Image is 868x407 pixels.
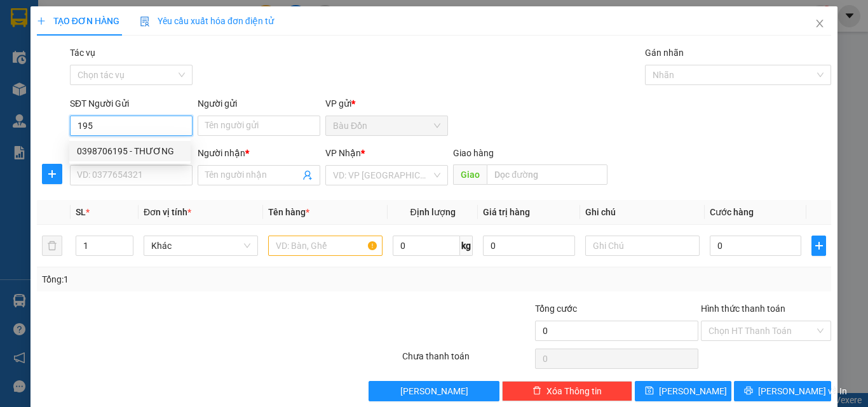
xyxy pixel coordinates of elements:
div: SĐT Người Gửi [70,97,193,110]
span: printer [744,386,753,396]
div: Tổng: 1 [42,272,336,286]
span: save [645,386,654,396]
span: Giá trị hàng [483,207,530,217]
span: Khác [151,236,250,255]
div: Chưa thanh toán [401,349,534,371]
div: Người nhận [198,146,320,160]
button: deleteXóa Thông tin [502,381,632,401]
button: delete [42,236,62,256]
span: [PERSON_NAME] [400,384,468,398]
label: Hình thức thanh toán [701,304,785,314]
span: SL [76,207,86,217]
span: Cước hàng [710,207,754,217]
label: Gán nhãn [645,48,684,58]
span: [PERSON_NAME] [659,384,727,398]
img: icon [140,17,150,27]
div: 0398706195 - THƯƠNG [69,141,191,161]
input: VD: Bàn, Ghế [268,236,383,256]
button: save[PERSON_NAME] [635,381,732,401]
span: Giao [453,164,487,185]
span: Tổng cước [535,304,577,314]
button: plus [42,164,62,184]
span: TẠO ĐƠN HÀNG [37,16,119,26]
input: Ghi Chú [585,236,700,256]
button: printer[PERSON_NAME] và In [734,381,831,401]
span: Giao hàng [453,148,494,158]
span: Tên hàng [268,207,309,217]
div: 0398706195 - THƯƠNG [77,144,183,158]
span: Đơn vị tính [144,207,191,217]
button: Close [802,6,837,42]
span: user-add [302,170,313,180]
div: VP gửi [325,97,448,110]
label: Tác vụ [70,48,95,58]
span: plus [43,169,62,179]
span: Yêu cầu xuất hóa đơn điện tử [140,16,274,26]
span: kg [460,236,473,256]
button: [PERSON_NAME] [369,381,499,401]
span: close [815,18,825,29]
span: Bàu Đồn [333,116,440,135]
span: Định lượng [410,207,455,217]
span: Xóa Thông tin [546,384,602,398]
span: plus [37,17,46,25]
span: delete [532,386,541,396]
div: Người gửi [198,97,320,110]
th: Ghi chú [580,200,705,225]
span: VP Nhận [325,148,361,158]
input: Dọc đường [487,164,607,185]
span: [PERSON_NAME] và In [758,384,847,398]
button: plus [811,236,826,256]
input: 0 [483,236,574,256]
span: plus [812,241,825,251]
